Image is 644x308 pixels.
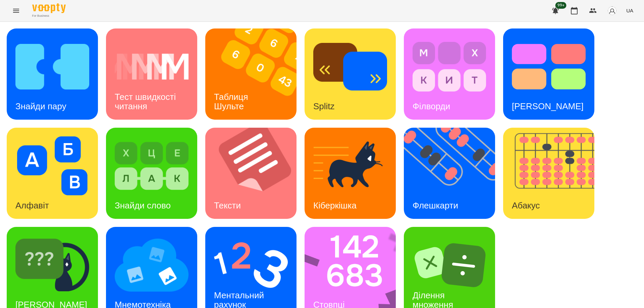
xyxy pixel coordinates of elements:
span: For Business [32,14,66,18]
a: ТекстиТексти [205,128,297,219]
a: КіберкішкаКіберкішка [305,128,396,219]
h3: Алфавіт [15,200,49,210]
a: Знайди словоЗнайди слово [106,128,197,219]
a: АлфавітАлфавіт [7,128,98,219]
img: Voopty Logo [32,3,66,13]
h3: Абакус [512,200,540,210]
a: Тест швидкості читанняТест швидкості читання [106,28,197,120]
a: АбакусАбакус [503,128,594,219]
a: Тест Струпа[PERSON_NAME] [503,28,594,120]
h3: Філворди [413,101,450,111]
img: Філворди [413,37,486,96]
img: Флешкарти [404,128,503,219]
h3: Знайди слово [115,200,171,210]
img: Тест швидкості читання [115,37,189,96]
h3: Кіберкішка [313,200,357,210]
span: UA [626,7,633,14]
img: Алфавіт [15,136,89,195]
h3: [PERSON_NAME] [512,101,584,111]
img: Splitz [313,37,387,96]
span: 99+ [555,2,567,9]
a: Таблиця ШультеТаблиця Шульте [205,28,297,120]
img: Абакус [503,128,603,219]
img: Знайди слово [115,136,189,195]
h3: Тексти [214,200,241,210]
img: Таблиця Шульте [205,28,305,120]
button: UA [624,4,636,17]
img: avatar_s.png [607,6,617,15]
a: ФілвордиФілворди [404,28,495,120]
a: SplitzSplitz [305,28,396,120]
h3: Таблиця Шульте [214,92,251,111]
img: Мнемотехніка [115,236,189,295]
img: Знайди пару [15,37,89,96]
h3: Splitz [313,101,335,111]
img: Знайди Кіберкішку [15,236,89,295]
img: Кіберкішка [313,136,387,195]
a: ФлешкартиФлешкарти [404,128,495,219]
img: Тест Струпа [512,37,586,96]
a: Знайди паруЗнайди пару [7,28,98,120]
h3: Тест швидкості читання [115,92,178,111]
img: Ділення множення [413,236,486,295]
button: Menu [8,3,24,19]
h3: Знайди пару [15,101,66,111]
h3: Флешкарти [413,200,458,210]
img: Ментальний рахунок [214,236,288,295]
img: Тексти [205,128,305,219]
